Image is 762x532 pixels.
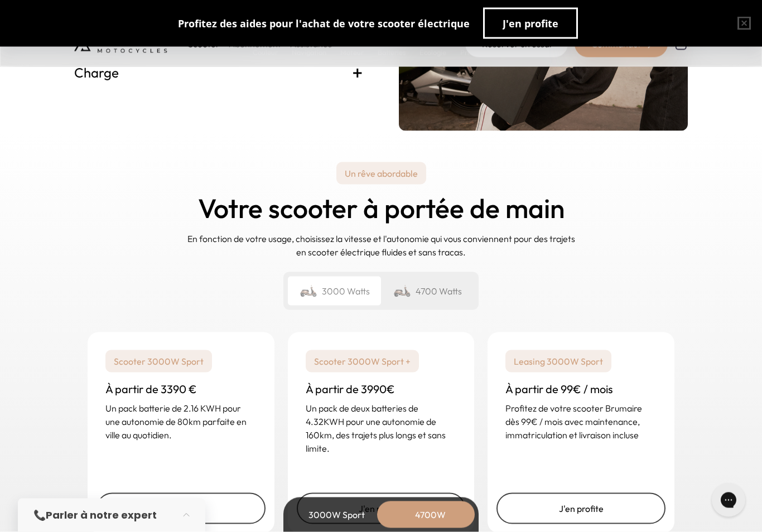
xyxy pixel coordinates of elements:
h2: Votre scooter à portée de main [198,194,565,223]
h3: Charge [74,64,363,81]
a: J'en profite [97,493,266,524]
h3: À partir de 3990€ [306,381,457,397]
p: Leasing 3000W Sport [505,350,611,373]
p: Un pack de deux batteries de 4.32KWH pour une autonomie de 160km, des trajets plus longs et sans ... [306,402,457,455]
span: + [352,64,363,81]
div: 3000 Watts [288,277,381,306]
div: 4700W [385,501,475,528]
h3: À partir de 99€ / mois [505,381,657,397]
p: Profitez de votre scooter Brumaire dès 99€ / mois avec maintenance, immatriculation et livraison ... [505,402,657,442]
div: 3000W Sport [292,501,381,528]
div: 4700 Watts [381,277,474,306]
p: Scooter 3000W Sport [105,350,212,373]
a: J'en profite [297,493,466,524]
p: Un pack batterie de 2.16 KWH pour une autonomie de 80km parfaite en ville au quotidien. [105,402,257,442]
iframe: Gorgias live chat messenger [706,480,751,521]
p: En fonction de votre usage, choisissez la vitesse et l'autonomie qui vous conviennent pour des tr... [186,232,576,259]
p: Scooter 3000W Sport + [306,350,419,373]
a: J'en profite [496,493,665,524]
h3: À partir de 3390 € [105,381,257,397]
p: Un rêve abordable [336,162,426,185]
